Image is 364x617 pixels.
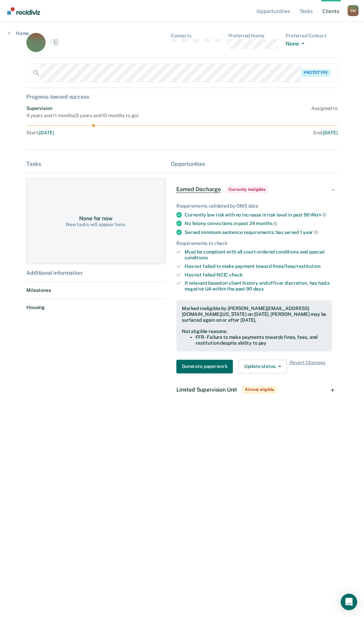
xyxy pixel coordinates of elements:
[185,249,332,261] div: Must be compliant with all court-ordered conditions and special
[185,263,332,269] div: Has not failed to make payment toward
[26,305,165,310] dt: Housing
[286,33,338,39] dt: Preferred Contact
[26,270,165,276] div: Additional information
[348,5,359,16] button: Profile dropdown button
[185,220,332,226] div: No felony convictions in past 24
[26,287,165,293] dt: Milestones
[171,161,338,167] div: Opportunities
[26,161,165,167] div: Tasks
[171,379,338,401] div: Limited Supervision UnitAlmost eligible
[323,130,338,135] span: [DATE]
[229,272,242,277] span: check
[348,5,359,16] div: S M
[176,186,221,193] span: Earned Discharge
[26,94,338,100] div: Progress toward success
[286,40,307,48] button: None
[182,329,327,334] div: Not eligible reasons:
[79,215,112,222] div: None for now
[273,263,321,269] span: fines/fees/restitution
[253,286,264,292] span: days
[242,386,277,393] span: Almost eligible
[171,178,338,200] div: Earned DischargeCurrently ineligible
[185,280,332,292] div: If relevant based on client history and officer discretion, has had a negative UA within the past 90
[311,212,326,217] span: days
[182,306,327,323] div: Marked ineligible by [PERSON_NAME][EMAIL_ADDRESS][DOMAIN_NAME][US_STATE] on [DATE]. [PERSON_NAME]...
[39,130,54,135] span: [DATE]
[303,230,318,235] span: year
[228,33,280,39] dt: Preferred Name
[26,113,138,119] div: 4 years and 11 months ( 3 years and 10 months to go )
[226,186,268,193] span: Currently ineligible
[238,360,287,373] button: Update status
[185,272,332,278] div: Has not failed NCIC
[26,130,182,136] div: Start :
[8,30,29,36] a: Home
[185,212,332,218] div: Currently low risk with no increase in risk level in past 90
[176,386,237,393] span: Limited Supervision Unit
[185,130,337,136] div: End :
[7,7,40,15] img: Recidiviz
[66,222,126,227] div: New tasks will appear here.
[26,106,138,111] div: Supervision
[185,229,332,235] div: Served minimum sentence requirements: has served 1
[176,240,332,246] div: Requirements to check
[176,360,236,373] a: Navigate to form link
[311,106,337,119] div: Assigned to
[176,360,233,373] button: Generate paperwork
[185,255,208,260] span: conditions
[196,334,327,346] li: FFR - Failure to make payments towards fines, fees, and restitution despite ability to pay
[256,221,277,226] span: months
[290,360,325,373] span: Revert Changes
[176,203,332,209] div: Requirements validated by OMS data
[341,594,357,610] div: Open Intercom Messenger
[171,33,223,39] dt: Contacts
